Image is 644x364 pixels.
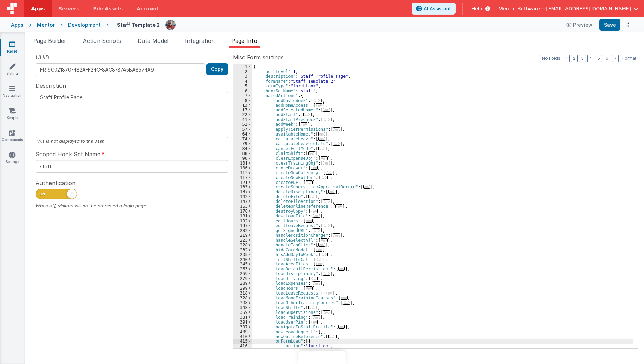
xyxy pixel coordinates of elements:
span: ... [363,185,370,189]
div: 22 [233,112,252,117]
div: 181 [233,214,252,218]
div: 133 [233,185,252,189]
div: 397 [233,325,252,329]
button: 4 [587,55,594,62]
div: 240 [233,257,252,262]
button: No Folds [540,55,562,62]
div: 88 [233,151,252,156]
div: 338 [233,300,252,305]
div: 79 [233,141,252,146]
span: ... [326,171,333,175]
span: ... [311,277,318,280]
button: 2 [571,55,578,62]
span: ... [338,267,345,271]
span: ... [323,310,330,314]
div: 117 [233,175,252,180]
span: ... [326,291,333,295]
span: ... [308,151,315,155]
span: ... [306,180,313,184]
div: 64 [233,132,252,137]
div: 7 [233,93,252,98]
div: 101 [233,161,252,166]
span: ... [321,176,328,179]
div: 409 [233,329,252,334]
button: Copy [206,63,228,75]
span: ... [313,228,320,232]
button: Format [620,55,638,62]
h4: Staff Template 2 [117,22,160,27]
span: ... [306,219,313,223]
div: 381 [233,315,252,320]
div: 410 [233,334,252,339]
div: 147 [233,199,252,204]
button: Save [599,19,620,31]
span: Page Builder [33,37,66,44]
span: Mentor Software — [498,5,546,12]
div: 57 [233,127,252,132]
div: 3 [233,74,252,79]
div: 1 [233,64,252,69]
span: ... [321,156,328,160]
div: 416 [233,344,252,348]
span: Servers [58,5,79,12]
span: Apps [31,5,45,12]
button: Mentor Software — [EMAIL_ADDRESS][DOMAIN_NAME] [498,5,638,12]
img: eba322066dbaa00baf42793ca2fab581 [166,20,175,30]
div: 202 [233,228,252,233]
span: Data Model [138,37,168,44]
span: ... [316,262,323,266]
span: ... [316,248,323,252]
span: Authentication [36,179,75,187]
div: 299 [233,286,252,291]
div: 232 [233,248,252,252]
span: ... [311,166,318,170]
span: ... [323,118,330,121]
span: ... [306,286,313,290]
button: AI Assistant [412,3,456,15]
div: 137 [233,189,252,194]
div: 5 [233,84,252,88]
span: ... [316,103,323,107]
span: ... [318,132,325,136]
span: ... [311,320,318,324]
span: [EMAIL_ADDRESS][DOMAIN_NAME] [546,5,631,12]
div: 106 [233,166,252,170]
span: ... [333,142,340,146]
div: When off, visitors will not be prompted a login page. [36,203,228,209]
span: Misc Form settings [233,53,284,62]
div: This is not displayed to the user. [36,138,228,144]
span: ... [323,199,330,203]
span: File Assets [93,5,123,12]
span: ... [313,281,320,285]
div: 359 [233,310,252,315]
span: ... [318,147,325,150]
span: ... [318,243,325,247]
span: ... [301,122,307,126]
div: 391 [233,320,252,325]
button: 6 [604,55,610,62]
div: Apps [11,21,24,28]
div: 197 [233,223,252,228]
span: ... [338,325,345,329]
div: 219 [233,233,252,238]
div: 4 [233,79,252,84]
span: ... [318,137,325,141]
div: 415 [233,339,252,344]
div: 328 [233,296,252,300]
button: 1 [564,55,570,62]
button: 5 [596,55,602,62]
button: 3 [579,55,586,62]
span: ... [323,272,330,276]
div: 223 [233,238,252,243]
div: 192 [233,218,252,223]
span: ... [313,315,320,319]
span: ... [323,108,330,112]
div: Mentor [37,21,55,28]
div: 163 [233,204,252,209]
div: 2 [233,69,252,74]
div: Development [68,21,101,28]
span: ... [321,253,328,256]
div: 279 [233,276,252,281]
div: 96 [233,156,252,161]
span: ... [308,306,315,309]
